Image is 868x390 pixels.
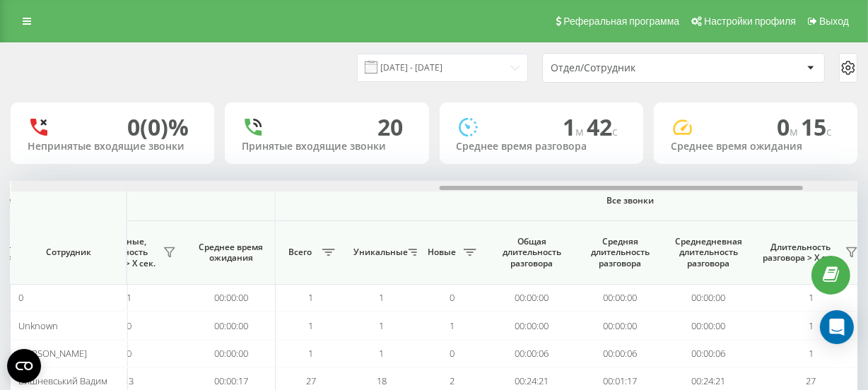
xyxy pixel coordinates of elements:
button: Open CMP widget [7,349,41,383]
span: 0 [450,291,455,304]
td: 00:00:06 [488,340,576,367]
td: 00:00:00 [576,284,664,312]
span: Новые [424,247,459,258]
span: 27 [807,374,816,387]
span: 2 [450,374,455,387]
div: Непринятые входящие звонки [28,141,197,153]
span: Сотрудник [23,247,115,258]
span: 15 [801,112,832,142]
div: Среднее время разговора [457,141,626,153]
span: м [790,124,801,139]
span: 42 [587,112,618,142]
span: 13 [124,374,134,387]
span: Средняя длительность разговора [587,236,654,269]
div: Отдел/Сотрудник [551,62,720,74]
span: Общая длительность разговора [498,236,565,269]
span: 1 [380,347,385,360]
span: 0 [127,347,131,360]
span: 1 [309,319,314,332]
span: 0 [450,347,455,360]
span: 0 [777,112,801,142]
td: 00:00:00 [664,284,753,312]
div: 20 [378,114,404,141]
span: 1 [380,291,385,304]
div: Среднее время ожидания [671,141,840,153]
div: 0 (0)% [127,114,189,141]
div: Open Intercom Messenger [820,310,854,344]
span: Реферальная программа [563,16,679,27]
span: [PERSON_NAME] [18,347,87,360]
span: 1 [809,347,814,360]
span: Уникальные [353,247,404,258]
span: 1 [380,319,385,332]
span: 1 [309,347,314,360]
td: 00:00:00 [187,284,276,312]
td: 00:00:00 [488,312,576,339]
td: 00:00:06 [576,340,664,367]
span: 1 [563,112,587,142]
span: 18 [377,374,387,387]
td: 00:00:00 [187,340,276,367]
span: 1 [809,319,814,332]
span: Длительность разговора > Х сек. [760,242,841,264]
td: 00:00:06 [664,340,753,367]
span: 1 [809,291,814,304]
span: 0 [127,319,131,332]
span: 1 [309,291,314,304]
td: 00:00:00 [576,312,664,339]
span: Среднее время ожидания [198,242,264,264]
span: 1 [127,291,131,304]
td: 00:00:00 [664,312,753,339]
span: c [826,124,832,139]
span: Выход [819,16,849,27]
span: м [575,124,587,139]
span: Вишневський Вадим [18,374,107,387]
span: Unknown [18,319,58,332]
span: Среднедневная длительность разговора [675,236,742,269]
span: 27 [306,374,316,387]
span: Настройки профиля [704,16,796,27]
td: 00:00:00 [488,284,576,312]
td: 00:00:00 [187,312,276,339]
div: Принятые входящие звонки [242,141,411,153]
span: 1 [450,319,455,332]
span: Всего [283,247,318,258]
span: c [612,124,618,139]
span: 0 [18,291,23,304]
